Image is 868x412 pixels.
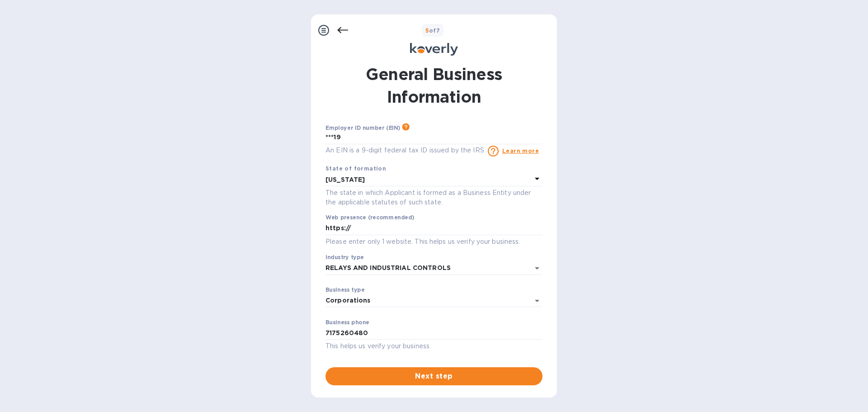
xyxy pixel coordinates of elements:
p: An EIN is a 9-digit federal tax ID issued by the IRS. [325,146,486,155]
h1: General Business Information [325,63,542,108]
label: Industry type [325,255,364,260]
label: Business type [325,287,364,293]
p: The state in which Applicant is formed as a Business Entity under the applicable statutes of such... [325,188,542,207]
button: Open [531,262,543,275]
label: Business email [325,360,367,365]
input: Enter employer ID number (EIN) [325,131,542,144]
b: of 7 [425,27,440,34]
span: Next step [333,371,535,382]
span: 5 [425,27,429,34]
input: Select industry type and select closest match [325,261,517,275]
label: Business phone [325,320,369,325]
input: Enter phone [325,327,542,340]
b: [US_STATE] [325,176,365,183]
div: Employer ID number (EIN) [325,124,408,131]
a: Learn more [502,147,539,154]
div: Corporations [325,294,542,308]
p: Please enter only 1 website. This helps us verify your business. [325,237,542,247]
label: Web presence (recommended) [325,215,414,221]
p: This helps us verify your business. [325,341,542,351]
b: State of formation [325,165,386,172]
div: Corporations [325,297,371,304]
button: Next step [325,367,542,385]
